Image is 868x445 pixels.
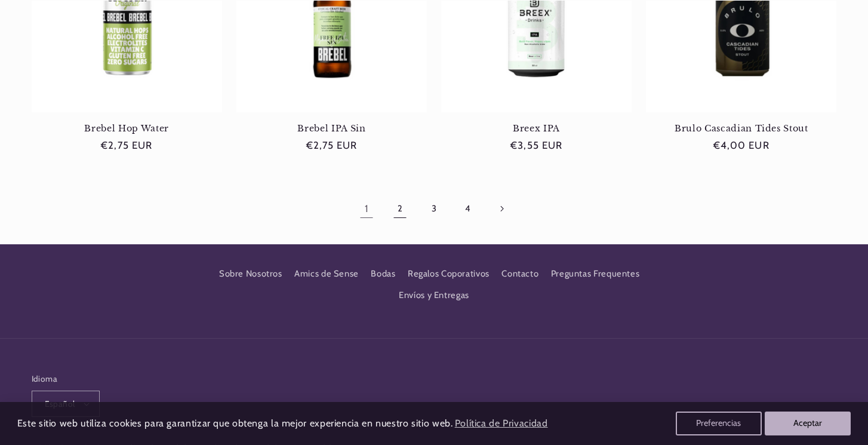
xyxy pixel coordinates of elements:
button: Español [32,391,100,417]
a: Envíos y Entregas [399,285,469,306]
a: Regalos Coporativos [408,263,490,285]
a: Página 3 [420,195,448,222]
a: Brebel IPA Sin [236,123,427,134]
a: Página 4 [454,195,482,222]
a: Amics de Sense [294,263,359,285]
a: Página siguiente [488,195,515,222]
button: Preferencias [676,412,762,435]
h2: Idioma [32,373,100,385]
nav: Paginación [32,195,837,222]
a: Breex IPA [441,123,632,134]
a: Bodas [371,263,395,285]
button: Aceptar [765,412,851,435]
a: Brulo Cascadian Tides Stout [646,123,836,134]
a: Sobre Nosotros [219,266,282,285]
a: Contacto [501,263,538,285]
a: Brebel Hop Water [32,123,222,134]
a: Página 1 [353,195,380,222]
a: Preguntas Frequentes [551,263,640,285]
a: Página 2 [386,195,414,222]
a: Política de Privacidad (opens in a new tab) [453,413,549,434]
span: Español [45,398,75,410]
span: Este sitio web utiliza cookies para garantizar que obtenga la mejor experiencia en nuestro sitio ... [17,418,453,429]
